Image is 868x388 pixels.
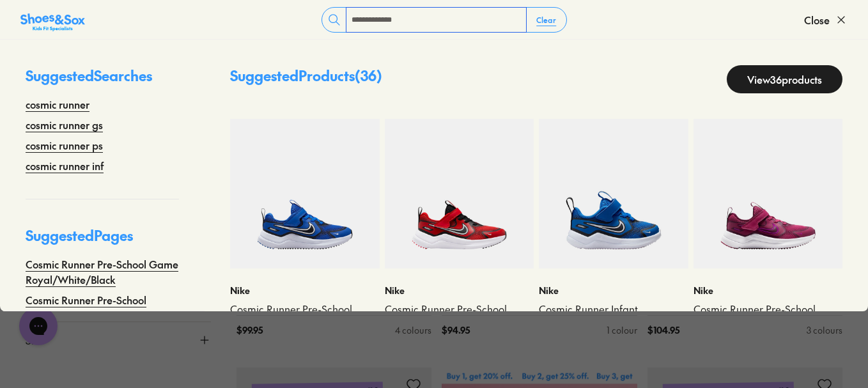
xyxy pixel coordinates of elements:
[20,10,85,30] a: Shoes &amp; Sox
[694,284,843,297] p: Nike
[230,284,380,297] p: Nike
[230,65,382,93] p: Suggested Products
[236,323,263,337] span: $ 99.95
[539,302,688,316] a: Cosmic Runner Infant
[13,302,64,350] iframe: Gorgias live chat messenger
[26,137,103,153] a: cosmic runner ps
[526,8,566,31] button: Clear
[385,284,534,297] p: Nike
[26,158,104,173] a: cosmic runner inf
[26,97,89,112] a: cosmic runner
[355,66,382,85] span: ( 36 )
[26,292,179,323] a: Cosmic Runner Pre-School Univeristy Red/White/Black
[20,12,85,33] img: SNS_Logo_Responsive.svg
[442,323,470,337] span: $ 94.95
[26,322,211,358] button: Size
[647,323,679,337] span: $ 104.95
[804,6,848,34] button: Close
[727,65,842,93] a: View36products
[804,12,830,27] span: Close
[26,117,103,132] a: cosmic runner gs
[539,284,688,297] p: Nike
[807,323,842,337] div: 3 colours
[230,302,380,316] a: Cosmic Runner Pre-School
[26,65,179,97] p: Suggested Searches
[385,302,534,316] a: Cosmic Runner Pre-School
[607,323,637,337] div: 1 colour
[26,256,179,287] a: Cosmic Runner Pre-School Game Royal/White/Black
[395,323,431,337] div: 4 colours
[26,225,179,256] p: Suggested Pages
[694,302,843,316] a: Cosmic Runner Pre-School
